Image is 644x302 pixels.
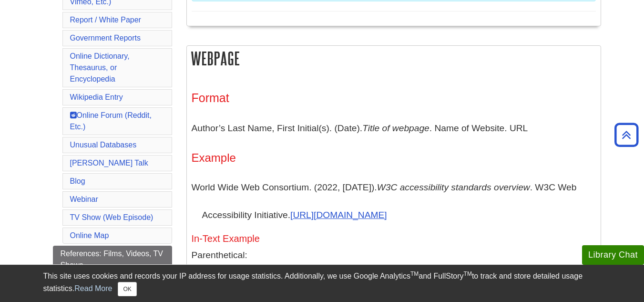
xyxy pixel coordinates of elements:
[74,284,112,292] a: Read More
[410,271,419,277] sup: TM
[70,231,109,240] a: Online Map
[70,34,141,42] a: Government Reports
[70,52,130,83] a: Online Dictionary, Thesaurus, or Encyclopedia
[192,249,596,262] p: Parenthetical:
[70,195,98,203] a: Webinar
[362,123,429,133] i: Title of webpage
[118,282,136,296] button: Close
[582,245,644,265] button: Library Chat
[53,246,172,273] a: References: Films, Videos, TV Shows
[70,213,153,221] a: TV Show (Web Episode)
[70,16,141,24] a: Report / White Paper
[70,141,137,149] a: Unusual Databases
[611,128,642,141] a: Back to Top
[192,174,596,229] p: World Wide Web Consortium. (2022, [DATE]). . W3C Web Accessibility Initiative.
[192,233,596,244] h5: In-Text Example
[70,177,85,185] a: Blog
[290,210,387,220] a: [URL][DOMAIN_NAME]
[464,271,472,277] sup: TM
[43,271,601,296] div: This site uses cookies and records your IP address for usage statistics. Additionally, we use Goo...
[70,159,148,167] a: [PERSON_NAME] Talk
[187,46,601,71] h2: Webpage
[192,91,596,105] h3: Format
[70,111,152,131] a: Online Forum (Reddit, Etc.)
[192,115,596,142] p: Author’s Last Name, First Initial(s). (Date). . Name of Website. URL
[70,93,123,101] a: Wikipedia Entry
[192,152,596,164] h4: Example
[377,182,530,192] i: W3C accessibility standards overview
